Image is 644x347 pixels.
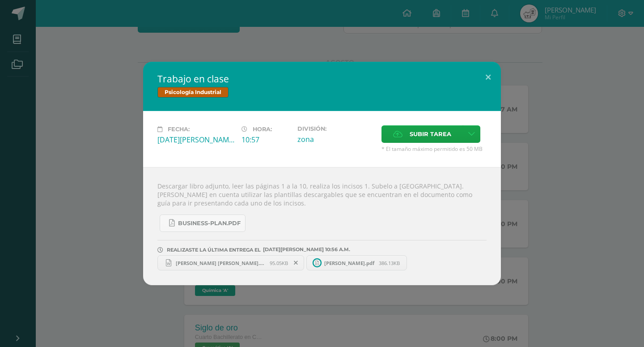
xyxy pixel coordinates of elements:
label: División: [297,125,374,132]
span: 386.13KB [379,260,400,266]
span: [DATE][PERSON_NAME] 10:56 A.M. [261,249,350,250]
span: 95.05KB [270,260,288,266]
span: Remover entrega [288,258,304,268]
span: business-plan.pdf [178,220,241,227]
div: 10:57 [241,135,290,145]
span: Subir tarea [410,126,451,142]
h2: Trabajo en clase [157,73,487,85]
span: [PERSON_NAME] [PERSON_NAME].docx [171,260,270,266]
a: [PERSON_NAME].pdf 386.13KB [306,255,407,270]
a: business-plan.pdf [160,214,246,232]
button: Close (Esc) [475,62,501,92]
div: Descargar libro adjunto, leer las páginas 1 a la 10, realiza los incisos 1. Subelo a [GEOGRAPHIC_... [143,167,501,285]
div: zona [297,134,374,144]
span: Psicología Industrial [157,87,229,98]
span: [PERSON_NAME].pdf [320,260,379,266]
span: * El tamaño máximo permitido es 50 MB [381,145,487,153]
div: [DATE][PERSON_NAME] [157,135,234,145]
span: Fecha: [168,126,190,133]
span: REALIZASTE LA ÚLTIMA ENTREGA EL [167,247,261,253]
a: [PERSON_NAME] [PERSON_NAME].docx 95.05KB [157,255,304,270]
span: Hora: [253,126,272,133]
